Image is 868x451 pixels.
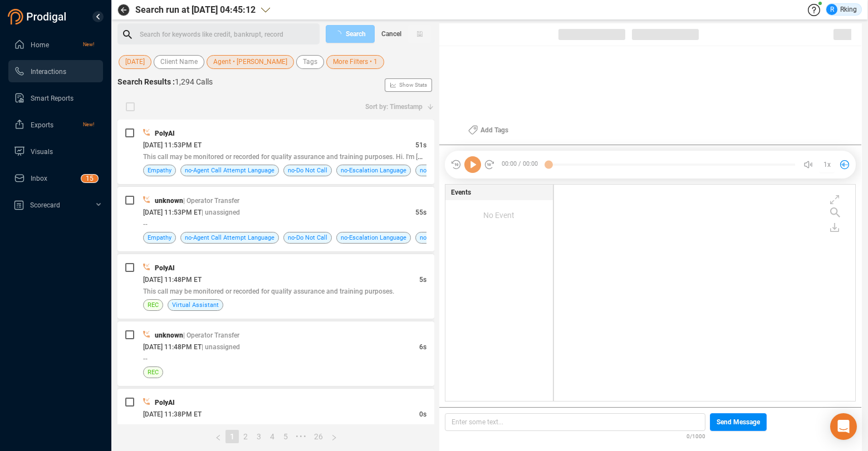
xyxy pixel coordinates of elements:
[135,3,256,17] span: Search run at [DATE] 04:45:12
[207,55,294,69] button: Agent • [PERSON_NAME]
[311,430,326,443] a: 26
[495,156,548,173] span: 00:00 / 00:00
[155,399,175,407] span: PolyAI
[31,68,66,76] span: Interactions
[226,430,238,443] a: 1
[90,175,94,186] p: 5
[8,113,103,136] li: Exports
[211,430,225,443] button: left
[148,367,159,378] span: REC
[155,197,183,205] span: unknown
[117,187,434,251] div: unknown| Operator Transfer[DATE] 11:53PM ET| unassigned55s--Empathyno-Agent Call Attempt Language...
[341,232,406,243] span: no-Escalation Language
[14,60,94,82] a: Interactions
[445,200,553,230] div: No Event
[202,343,240,351] span: | unassigned
[143,343,202,351] span: [DATE] 11:48PM ET
[239,430,252,443] a: 2
[480,121,508,139] span: Add Tags
[239,430,252,443] li: 2
[14,167,94,189] a: Inbox
[686,431,705,440] span: 0/1000
[81,175,98,182] sup: 15
[451,187,471,197] span: Events
[83,33,94,56] span: New!
[288,165,327,176] span: no-Do Not Call
[823,156,831,174] span: 1x
[327,430,341,443] li: Next Page
[143,355,148,363] span: --
[14,87,94,109] a: Smart Reports
[117,77,175,86] span: Search Results :
[31,41,49,49] span: Home
[143,410,202,418] span: [DATE] 11:38PM ET
[160,55,198,69] span: Client Name
[148,165,171,176] span: Empathy
[420,232,491,243] span: no-Harassment Language
[310,430,327,443] li: 26
[117,120,434,184] div: PolyAI[DATE] 11:53PM ET51sThis call may be monitored or recorded for quality assurance and traini...
[31,148,53,156] span: Visuals
[215,434,222,441] span: left
[560,187,855,400] div: grid
[266,430,279,443] li: 4
[143,422,148,430] span: --
[155,331,183,339] span: unknown
[125,55,145,69] span: [DATE]
[253,430,265,443] a: 3
[143,220,148,228] span: --
[830,413,857,440] div: Open Intercom Messenger
[327,430,341,443] button: right
[819,157,835,172] button: 1x
[143,141,202,149] span: [DATE] 11:53PM ET
[31,175,47,182] span: Inbox
[415,209,426,216] span: 55s
[399,18,427,152] span: Show Stats
[359,98,434,116] button: Sort by: Timestamp
[185,165,274,176] span: no-Agent Call Attempt Language
[213,55,287,69] span: Agent • [PERSON_NAME]
[225,430,239,443] li: 1
[148,300,159,310] span: REC
[155,264,175,272] span: PolyAI
[172,300,219,310] span: Virtual Assistant
[143,152,474,161] span: This call may be monitored or recorded for quality assurance and training purposes. Hi. I'm [PERS...
[8,87,103,109] li: Smart Reports
[14,33,94,56] a: HomeNew!
[8,9,69,24] img: prodigal-logo
[385,78,432,92] button: Show Stats
[183,331,239,339] span: | Operator Transfer
[117,321,434,386] div: unknown| Operator Transfer[DATE] 11:48PM ET| unassigned6s--REC
[419,343,426,351] span: 6s
[331,434,337,441] span: right
[183,197,239,205] span: | Operator Transfer
[341,165,406,176] span: no-Escalation Language
[8,167,103,189] li: Inbox
[303,55,317,69] span: Tags
[8,140,103,162] li: Visuals
[279,430,292,443] a: 5
[462,121,515,139] button: Add Tags
[419,276,426,284] span: 5s
[185,232,274,243] span: no-Agent Call Attempt Language
[288,232,327,243] span: no-Do Not Call
[381,25,401,43] span: Cancel
[86,175,90,186] p: 1
[419,410,426,418] span: 0s
[326,55,384,69] button: More Filters • 1
[333,55,377,69] span: More Filters • 1
[155,130,175,137] span: PolyAI
[296,55,324,69] button: Tags
[8,60,103,82] li: Interactions
[375,25,408,43] button: Cancel
[420,165,491,176] span: no-Harassment Language
[211,430,225,443] li: Previous Page
[31,95,73,102] span: Smart Reports
[148,232,171,243] span: Empathy
[119,55,151,69] button: [DATE]
[415,141,426,149] span: 51s
[143,276,202,284] span: [DATE] 11:48PM ET
[8,33,103,56] li: Home
[154,55,204,69] button: Client Name
[14,113,94,136] a: ExportsNew!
